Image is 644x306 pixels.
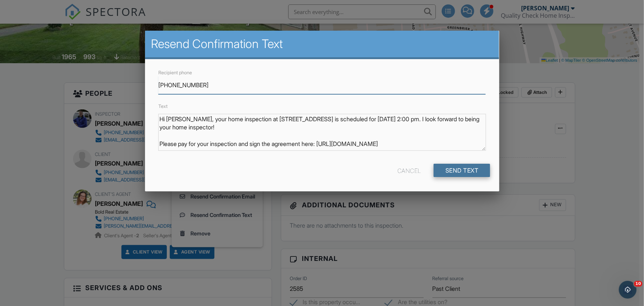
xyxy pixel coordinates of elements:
label: Text [158,103,168,109]
label: Recipient phone [158,70,192,75]
div: Cancel [397,164,421,177]
span: 10 [634,281,643,287]
h2: Resend Confirmation Text [151,37,493,51]
input: Send Text [434,164,490,177]
textarea: Hi [PERSON_NAME], your home inspection at [STREET_ADDRESS] is scheduled for [DATE] 2:00 pm. I loo... [158,114,486,151]
iframe: Intercom live chat [619,281,637,299]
